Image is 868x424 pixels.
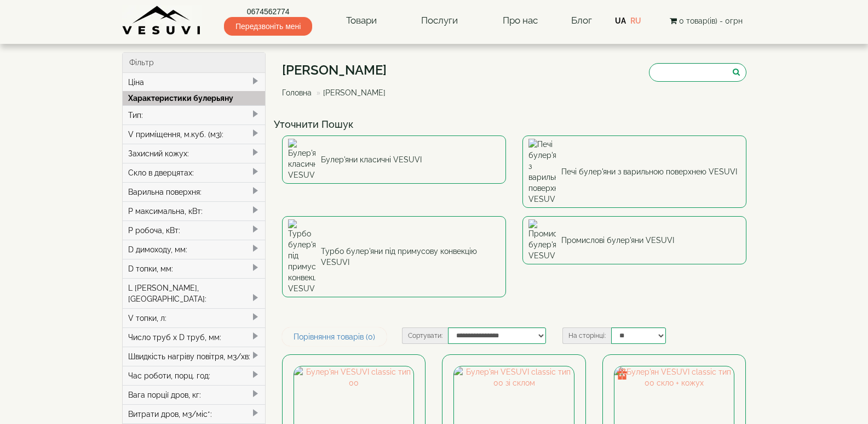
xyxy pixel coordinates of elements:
a: UA [615,16,626,25]
div: Тип: [123,105,266,125]
div: V топки, л: [123,308,266,327]
img: Завод VESUVI [122,5,202,36]
a: Блог [571,15,592,26]
div: Скло в дверцятах: [123,163,266,182]
a: Головна [282,88,312,97]
button: 0 товар(ів) - 0грн [666,15,746,27]
h1: [PERSON_NAME] [282,63,394,77]
div: Характеристики булерьяну [123,91,266,105]
span: 0 товар(ів) - 0грн [679,16,743,25]
div: Швидкість нагріву повітря, м3/хв: [123,347,266,366]
a: Порівняння товарів (0) [282,327,387,346]
div: Число труб x D труб, мм: [123,327,266,347]
div: D топки, мм: [123,259,266,278]
div: Ціна [123,73,266,92]
a: Промислові булер'яни VESUVI Промислові булер'яни VESUVI [522,216,746,264]
a: Печі булер'яни з варильною поверхнею VESUVI Печі булер'яни з варильною поверхнею VESUVI [522,135,746,208]
img: gift [617,369,628,380]
div: Захисний кожух: [123,144,266,163]
div: Витрати дров, м3/міс*: [123,404,266,423]
a: Турбо булер'яни під примусову конвекцію VESUVI Турбо булер'яни під примусову конвекцію VESUVI [282,216,506,297]
a: Послуги [410,8,469,33]
div: Вага порції дров, кг: [123,385,266,404]
img: Булер'яни класичні VESUVI [288,139,315,180]
div: L [PERSON_NAME], [GEOGRAPHIC_DATA]: [123,278,266,308]
li: [PERSON_NAME] [314,87,386,98]
img: Печі булер'яни з варильною поверхнею VESUVI [528,139,556,205]
a: Товари [335,8,388,33]
div: D димоходу, мм: [123,240,266,259]
a: Булер'яни класичні VESUVI Булер'яни класичні VESUVI [282,135,506,184]
a: Про нас [492,8,549,33]
span: Передзвоніть мені [224,17,312,36]
img: Турбо булер'яни під примусову конвекцію VESUVI [288,219,315,294]
div: P максимальна, кВт: [123,201,266,221]
a: 0674562774 [224,6,312,17]
div: V приміщення, м.куб. (м3): [123,125,266,144]
div: P робоча, кВт: [123,221,266,240]
div: Час роботи, порц. год: [123,366,266,385]
div: Фільтр [123,53,266,73]
label: На сторінці: [562,327,611,344]
img: Промислові булер'яни VESUVI [528,219,556,261]
a: RU [630,16,641,25]
h4: Уточнити Пошук [274,119,755,130]
label: Сортувати: [402,327,448,344]
div: Варильна поверхня: [123,182,266,201]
